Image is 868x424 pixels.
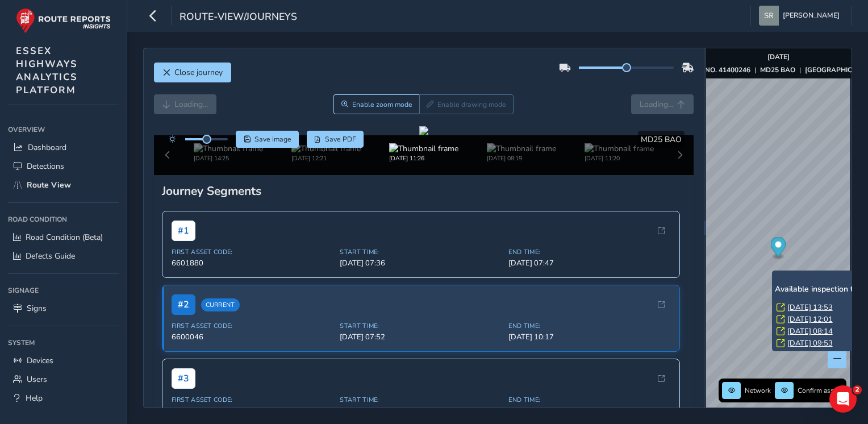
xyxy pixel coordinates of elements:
div: System [8,334,119,351]
span: [DATE] 07:52 [340,332,502,342]
a: Signs [8,299,119,318]
iframe: Intercom live chat [829,385,857,413]
a: Route View [8,176,119,194]
span: [DATE] 10:36 [340,406,502,416]
a: Detections [8,157,119,176]
span: Network [745,386,771,395]
span: # 1 [172,221,195,241]
span: First Asset Code: [172,322,333,330]
div: [DATE] 08:19 [487,154,556,163]
a: Users [8,370,119,389]
a: [DATE] 12:01 [787,314,833,325]
a: Devices [8,351,119,370]
span: Detections [27,161,64,172]
img: Thumbnail frame [585,143,654,154]
span: Start Time: [340,396,502,404]
a: Dashboard [8,138,119,157]
a: Defects Guide [8,247,119,265]
div: [DATE] 11:20 [585,154,654,163]
div: [DATE] 14:25 [194,154,263,163]
span: Defects Guide [26,251,75,261]
button: PDF [307,131,364,148]
span: Save image [254,135,291,144]
span: [DATE] 07:36 [340,258,502,268]
div: [DATE] 11:26 [389,154,458,163]
span: [DATE] 07:47 [508,258,670,268]
span: Close journey [174,67,223,78]
strong: MD25 BAO [760,65,795,74]
span: End Time: [508,396,670,404]
button: Zoom [333,94,419,114]
span: Devices [27,355,53,366]
div: Road Condition [8,211,119,228]
div: [DATE] 12:21 [291,154,361,163]
div: Journey Segments [162,183,686,199]
span: Start Time: [340,248,502,256]
span: 6601409 [172,406,333,416]
img: Thumbnail frame [291,143,361,154]
button: [PERSON_NAME] [759,6,844,26]
a: [DATE] 08:14 [787,326,833,336]
strong: [DATE] [767,52,790,61]
span: ESSEX HIGHWAYS ANALYTICS PLATFORM [16,44,78,97]
span: Help [26,393,43,404]
span: End Time: [508,248,670,256]
a: [DATE] 13:53 [787,302,833,313]
span: 6601880 [172,258,333,268]
a: Help [8,389,119,408]
span: Dashboard [28,142,66,153]
span: Users [27,374,47,385]
span: # 3 [172,368,195,389]
span: 6600046 [172,332,333,342]
span: Current [201,298,240,311]
div: Signage [8,282,119,299]
span: First Asset Code: [172,248,333,256]
span: Save PDF [325,135,356,144]
img: rr logo [16,8,111,34]
button: Save [236,131,299,148]
span: Start Time: [340,322,502,330]
span: [DATE] 10:17 [508,332,670,342]
span: End Time: [508,322,670,330]
a: [DATE] 09:53 [787,338,833,348]
span: Road Condition (Beta) [26,232,103,243]
span: Enable zoom mode [352,100,412,109]
span: # 2 [172,294,195,315]
div: Map marker [770,237,786,260]
span: MD25 BAO [641,134,682,145]
span: Route View [27,180,71,190]
span: Signs [27,303,47,314]
div: Overview [8,121,119,138]
button: Close journey [154,63,231,82]
a: Road Condition (Beta) [8,228,119,247]
span: [PERSON_NAME] [783,6,840,26]
img: Thumbnail frame [389,143,458,154]
strong: ASSET NO. 41400246 [681,65,750,74]
span: 2 [853,385,862,394]
span: First Asset Code: [172,396,333,404]
span: Confirm assets [798,386,843,395]
img: Thumbnail frame [487,143,556,154]
span: route-view/journeys [180,10,297,26]
span: [DATE] 10:46 [508,406,670,416]
img: Thumbnail frame [194,143,263,154]
img: diamond-layout [759,6,779,26]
